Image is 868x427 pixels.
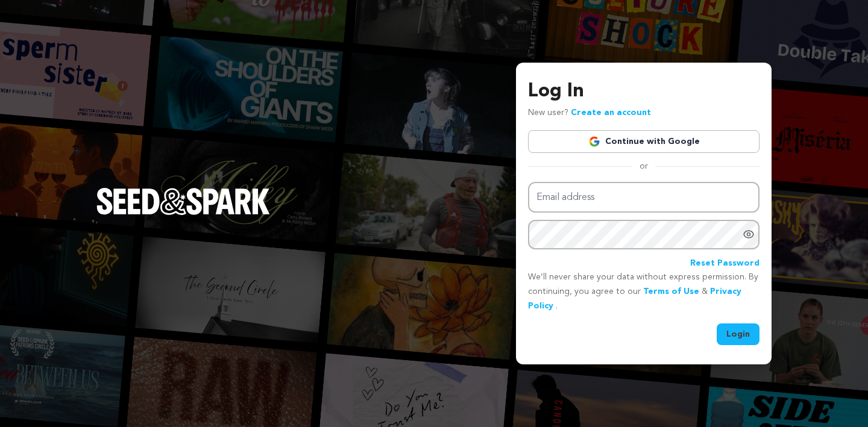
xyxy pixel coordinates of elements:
[690,257,759,271] a: Reset Password
[528,182,759,213] input: Email address
[588,136,600,148] img: Google logo
[643,287,699,296] a: Terms of Use
[632,160,655,172] span: or
[528,77,759,106] h3: Log In
[96,188,270,214] img: Seed&Spark Logo
[528,287,741,310] a: Privacy Policy
[743,228,755,240] a: Show password as plain text. Warning: this will display your password on the screen.
[571,108,651,117] a: Create an account
[717,323,759,345] button: Login
[528,270,759,313] p: We’ll never share your data without express permission. By continuing, you agree to our & .
[528,130,759,153] a: Continue with Google
[96,188,270,238] a: Seed&Spark Homepage
[528,106,651,120] p: New user?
